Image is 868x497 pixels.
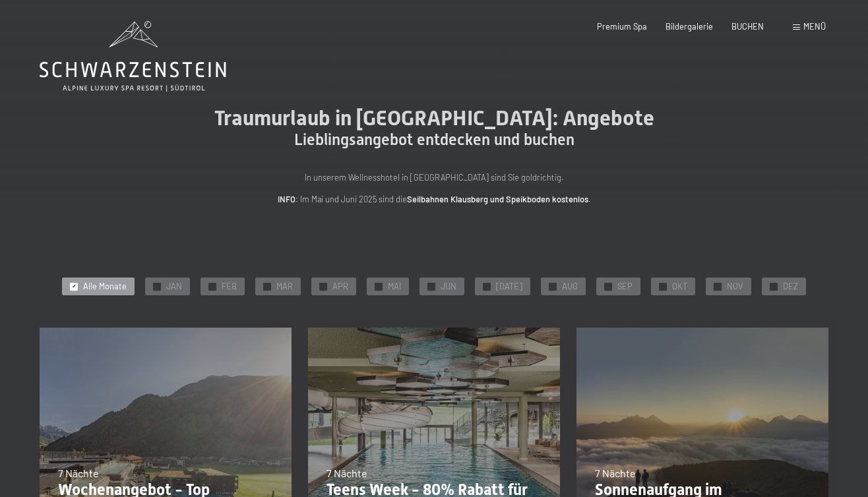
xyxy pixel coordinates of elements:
span: Alle Monate [83,281,127,293]
span: Menü [803,21,826,32]
span: Lieblingsangebot entdecken und buchen [294,131,574,149]
span: [DATE] [496,281,522,293]
span: AUG [562,281,578,293]
span: ✓ [661,283,666,290]
span: 7 Nächte [595,467,636,479]
a: Premium Spa [597,21,647,32]
span: JUN [441,281,456,293]
span: MAR [276,281,293,293]
span: Traumurlaub in [GEOGRAPHIC_DATA]: Angebote [214,105,654,131]
a: BUCHEN [731,21,764,32]
p: In unserem Wellnesshotel in [GEOGRAPHIC_DATA] sind Sie goldrichtig. [170,171,698,184]
span: ✓ [716,283,720,290]
p: : Im Mai und Juni 2025 sind die . [170,192,698,206]
strong: Seilbahnen Klausberg und Speikboden kostenlos [407,194,588,204]
span: ✓ [72,283,77,290]
span: ✓ [265,283,270,290]
span: DEZ [783,281,798,293]
a: Bildergalerie [666,21,713,32]
span: ✓ [485,283,489,290]
span: 7 Nächte [58,467,99,479]
span: ✓ [210,283,215,290]
span: ✓ [155,283,160,290]
span: 7 Nächte [326,467,367,479]
span: ✓ [429,283,434,290]
span: SEP [617,281,633,293]
strong: INFO [278,194,295,204]
span: OKT [672,281,687,293]
span: NOV [727,281,743,293]
span: ✓ [606,283,611,290]
span: FEB [222,281,237,293]
span: JAN [166,281,182,293]
span: ✓ [551,283,555,290]
span: ✓ [772,283,776,290]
